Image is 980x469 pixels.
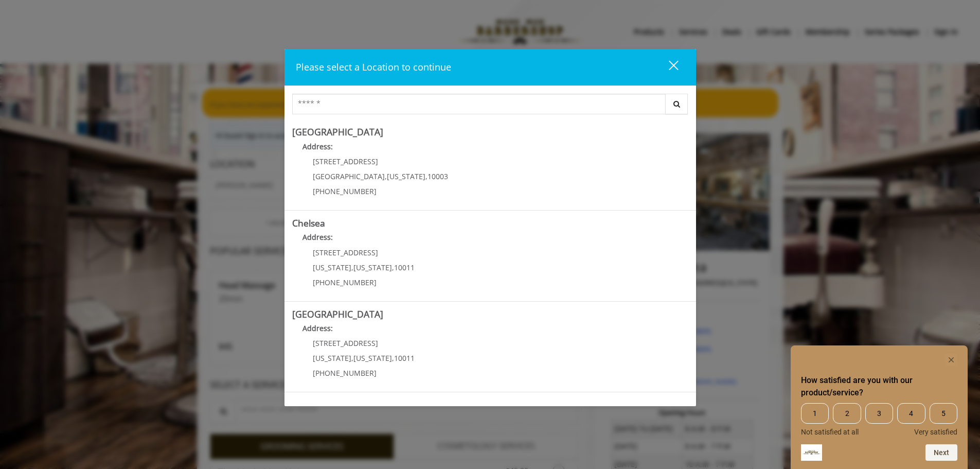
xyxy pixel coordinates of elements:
span: [GEOGRAPHIC_DATA] [313,171,385,181]
button: close dialog [650,57,685,78]
span: , [425,171,427,181]
span: [US_STATE] [387,171,425,181]
span: 10011 [394,263,415,272]
span: , [385,171,387,181]
span: 5 [930,403,957,424]
button: Next question [925,444,957,461]
span: 2 [833,403,861,424]
i: Search button [671,100,683,108]
span: , [392,353,394,363]
span: Very satisfied [914,428,957,436]
b: Flatiron [292,398,324,411]
span: [US_STATE] [353,263,392,272]
span: [STREET_ADDRESS] [313,338,378,348]
span: , [392,263,394,272]
div: close dialog [657,60,678,75]
b: Address: [302,232,333,242]
b: Address: [302,142,333,151]
span: [STREET_ADDRESS] [313,248,378,257]
input: Search Center [292,94,666,114]
span: [PHONE_NUMBER] [313,368,377,378]
span: Not satisfied at all [801,428,859,436]
h2: How satisfied are you with our product/service? Select an option from 1 to 5, with 1 being Not sa... [801,374,957,399]
b: [GEOGRAPHIC_DATA] [292,126,383,138]
span: 10003 [427,171,448,181]
span: [PHONE_NUMBER] [313,186,377,196]
span: 10011 [394,353,415,363]
span: [STREET_ADDRESS] [313,157,378,166]
div: How satisfied are you with our product/service? Select an option from 1 to 5, with 1 being Not sa... [801,354,957,461]
span: 3 [865,403,893,424]
div: Center Select [292,94,688,119]
span: , [351,263,353,272]
b: Address: [302,323,333,333]
span: 4 [897,403,925,424]
span: [US_STATE] [353,353,392,363]
div: How satisfied are you with our product/service? Select an option from 1 to 5, with 1 being Not sa... [801,403,957,436]
span: , [351,353,353,363]
span: [PHONE_NUMBER] [313,277,377,287]
span: Please select a Location to continue [296,61,451,73]
span: [US_STATE] [313,263,351,272]
b: Chelsea [292,217,325,229]
button: Hide survey [945,354,957,366]
b: [GEOGRAPHIC_DATA] [292,308,383,320]
span: 1 [801,403,829,424]
span: [US_STATE] [313,353,351,363]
